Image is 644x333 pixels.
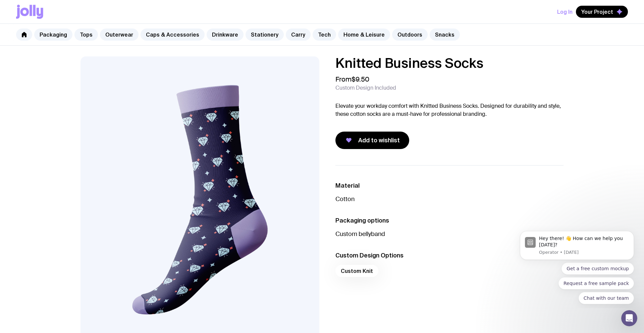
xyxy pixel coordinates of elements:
[100,29,139,41] a: Outerwear
[581,8,613,15] span: Your Project
[207,29,244,41] a: Drinkware
[141,29,205,41] a: Caps & Accessories
[335,230,563,238] p: Custom bellyband
[335,56,563,70] h1: Knitted Business Socks
[74,29,98,41] a: Tops
[335,85,396,91] span: Custom Design Included
[352,75,369,84] span: $9.50
[335,182,563,190] h3: Material
[335,195,563,203] p: Cotton
[246,29,284,41] a: Stationery
[510,225,644,308] iframe: Intercom notifications message
[358,136,400,144] span: Add to wishlist
[338,29,390,41] a: Home & Leisure
[313,29,336,41] a: Tech
[34,29,72,41] a: Packaging
[335,75,369,83] span: From
[621,310,637,326] iframe: Intercom live chat
[557,6,573,18] button: Log In
[335,251,563,259] h3: Custom Design Options
[335,217,563,225] h3: Packaging options
[335,132,409,149] button: Add to wishlist
[576,6,628,18] button: Your Project
[430,29,460,41] a: Snacks
[286,29,311,41] a: Carry
[392,29,428,41] a: Outdoors
[335,102,563,118] p: Elevate your workday comfort with Knitted Business Socks. Designed for durability and style, thes...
